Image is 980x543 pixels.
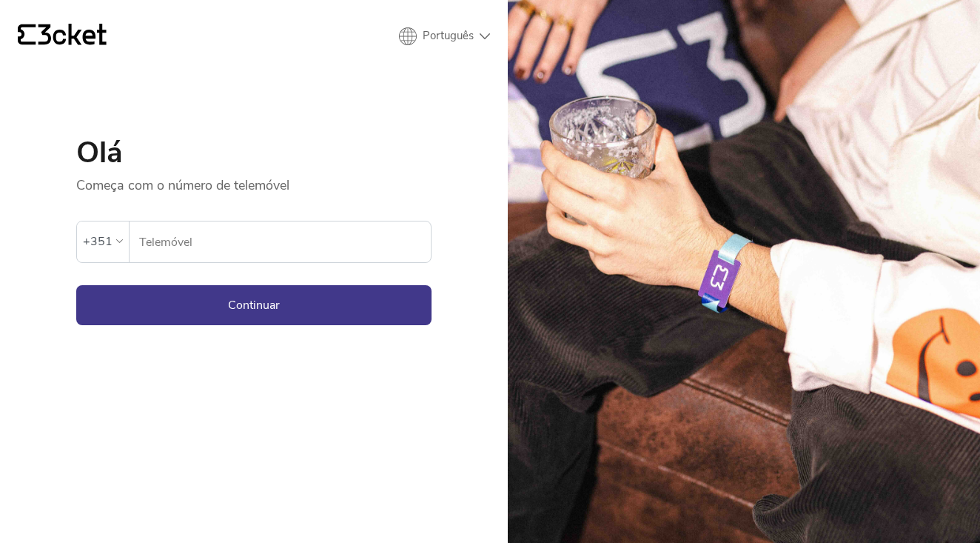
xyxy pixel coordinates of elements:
a: {' '} [18,24,107,49]
g: {' '} [18,24,36,45]
p: Começa com o número de telemóvel [76,167,432,194]
input: Telemóvel [138,221,431,262]
button: Continuar [76,285,432,325]
label: Telemóvel [130,221,431,263]
h1: Olá [76,138,432,167]
div: +351 [83,230,113,253]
